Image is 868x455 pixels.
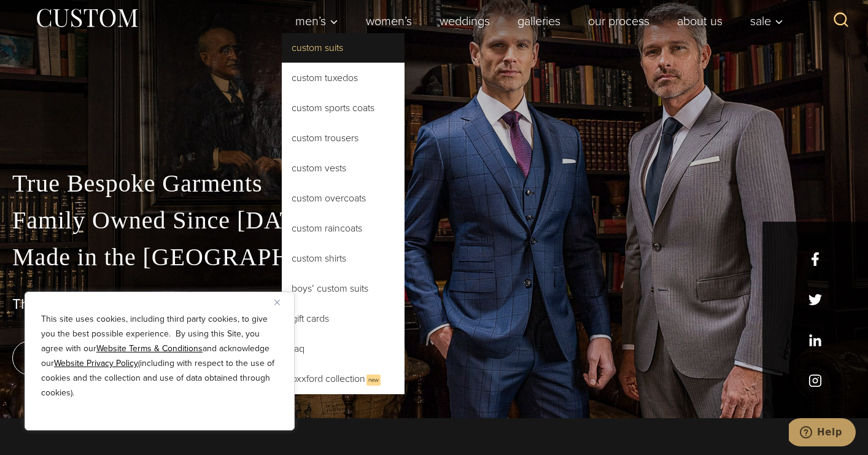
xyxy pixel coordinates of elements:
[41,312,278,400] p: This site uses cookies, including third party cookies, to give you the best possible experience. ...
[282,9,352,33] button: Men’s sub menu toggle
[282,154,405,183] a: Custom Vests
[504,9,575,33] a: Galleries
[282,9,790,33] nav: Primary Navigation
[274,300,280,305] img: Close
[282,123,405,153] a: Custom Trousers
[12,341,184,375] a: book an appointment
[274,295,289,309] button: Close
[352,9,426,33] a: Women’s
[826,6,856,36] button: View Search Form
[282,214,405,243] a: Custom Raincoats
[575,9,664,33] a: Our Process
[789,418,856,449] iframe: Opens a widget where you can chat to one of our agents
[54,357,138,370] a: Website Privacy Policy
[282,334,405,364] a: FAQ
[426,9,504,33] a: weddings
[96,342,203,355] a: Website Terms & Conditions
[282,364,405,394] a: Oxxford CollectionNew
[282,274,405,303] a: Boys’ Custom Suits
[282,304,405,333] a: Gift Cards
[737,9,790,33] button: Sale sub menu toggle
[282,93,405,123] a: Custom Sports Coats
[282,33,405,63] a: Custom Suits
[282,244,405,273] a: Custom Shirts
[282,184,405,213] a: Custom Overcoats
[366,375,381,386] span: New
[282,63,405,93] a: Custom Tuxedos
[12,165,856,276] p: True Bespoke Garments Family Owned Since [DATE] Made in the [GEOGRAPHIC_DATA]
[664,9,737,33] a: About Us
[12,295,856,313] h1: The Best Custom Suits [GEOGRAPHIC_DATA] Has to Offer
